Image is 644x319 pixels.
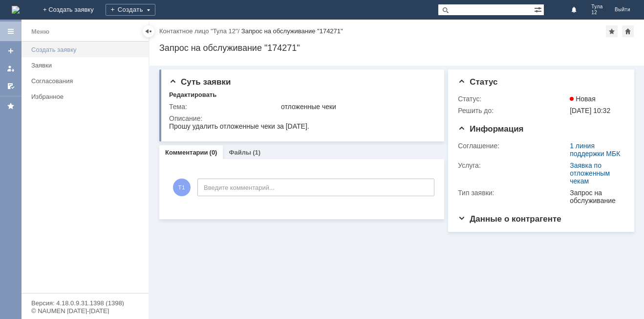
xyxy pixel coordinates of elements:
img: logo [12,6,20,14]
span: Тула [591,4,603,10]
div: Скрыть меню [143,25,154,37]
div: / [159,27,241,35]
div: Тип заявки: [458,189,568,197]
div: Тема: [169,103,279,111]
div: Соглашение: [458,142,568,150]
div: (1) [253,149,260,156]
span: Расширенный поиск [534,4,544,14]
div: Статус: [458,95,568,103]
div: Сделать домашней страницей [622,25,634,37]
div: Меню [31,26,49,38]
span: 12 [591,10,603,16]
span: Статус [458,77,497,87]
div: Описание: [169,114,434,122]
div: Версия: 4.18.0.9.31.1398 (1398) [31,300,139,306]
span: Информация [458,124,523,134]
div: Услуга: [458,161,568,169]
a: Создать заявку [27,42,147,57]
a: Комментарии [165,149,208,156]
span: [DATE] 10:32 [570,107,610,114]
span: Суть заявки [169,77,231,87]
a: 1 линия поддержки МБК [570,142,620,158]
div: Редактировать [169,91,216,99]
div: Добавить в избранное [606,25,618,37]
div: Заявки [31,62,143,69]
a: Перейти на домашнюю страницу [12,6,20,14]
a: Контактное лицо "Тула 12" [159,27,238,35]
a: Файлы [229,149,251,156]
span: Т1 [173,179,191,196]
div: Запрос на обслуживание [570,189,621,205]
a: Согласования [27,73,147,89]
div: Запрос на обслуживание "174271" [159,43,634,53]
div: Создать [106,4,155,16]
div: © NAUMEN [DATE]-[DATE] [31,308,139,314]
a: Заявки [27,58,147,73]
span: Новая [570,95,596,103]
a: Заявка по отложенным чекам [570,161,610,185]
div: отложенные чеки [281,103,432,111]
div: Избранное [31,93,132,100]
div: Создать заявку [31,46,143,53]
div: Запрос на обслуживание "174271" [241,27,343,35]
a: Мои заявки [3,61,19,76]
div: Решить до: [458,107,568,114]
a: Мои согласования [3,78,19,94]
div: (0) [210,149,217,156]
a: Создать заявку [3,43,19,59]
span: Данные о контрагенте [458,214,561,224]
div: Согласования [31,77,143,85]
